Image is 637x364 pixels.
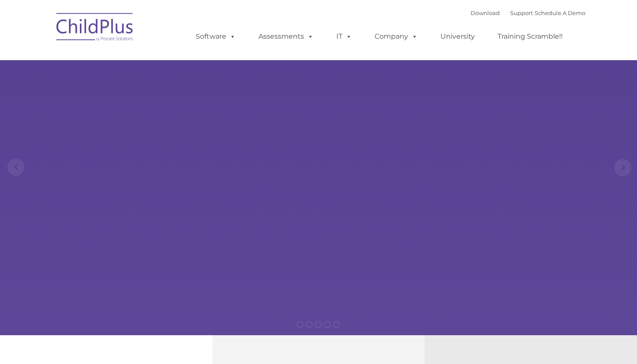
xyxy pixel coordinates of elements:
a: Download [471,9,500,16]
a: Company [366,28,426,45]
a: IT [328,28,360,45]
a: Software [187,28,244,45]
a: University [432,28,483,45]
a: Schedule A Demo [535,9,585,16]
a: Assessments [250,28,322,45]
font: | [471,9,585,16]
a: Support [510,9,533,16]
img: ChildPlus by Procare Solutions [52,7,138,50]
a: Training Scramble!! [489,28,571,45]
